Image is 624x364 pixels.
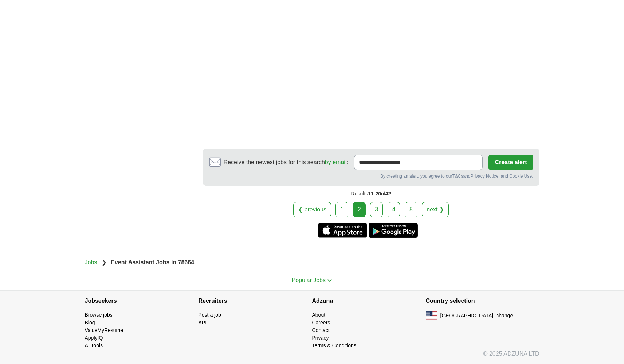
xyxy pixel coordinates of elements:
h4: Country selection [426,291,539,311]
a: Contact [312,327,330,333]
a: 5 [405,202,417,217]
a: Privacy [312,335,329,341]
a: 3 [370,202,383,217]
a: 4 [388,202,400,217]
span: 11-20 [368,191,381,197]
div: By creating an alert, you agree to our and , and Cookie Use. [209,173,533,179]
a: ApplyIQ [85,335,103,341]
a: Get the Android app [369,223,418,238]
a: AI Tools [85,343,103,348]
a: ValueMyResume [85,327,123,333]
a: ❮ previous [293,202,331,217]
a: Jobs [85,259,97,265]
button: Create alert [488,155,533,170]
a: Terms & Conditions [312,343,356,348]
span: [GEOGRAPHIC_DATA] [440,312,494,320]
img: US flag [426,311,437,320]
a: Post a job [199,312,221,318]
a: About [312,312,326,318]
span: Popular Jobs [292,277,326,283]
div: Results of [203,186,539,202]
div: 2 [353,202,366,217]
span: Receive the newest jobs for this search : [224,158,348,167]
a: Careers [312,320,330,325]
img: toggle icon [327,279,332,282]
a: by email [325,159,347,165]
button: change [496,312,513,320]
a: Get the iPhone app [318,223,367,238]
span: 42 [385,191,391,197]
div: © 2025 ADZUNA LTD [79,349,545,364]
a: API [199,320,207,325]
a: Blog [85,320,95,325]
strong: Event Assistant Jobs in 78664 [111,259,194,265]
a: 1 [335,202,348,217]
a: Browse jobs [85,312,113,318]
a: Privacy Notice [470,174,498,179]
a: next ❯ [422,202,449,217]
a: T&Cs [452,174,463,179]
span: ❯ [102,259,106,265]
